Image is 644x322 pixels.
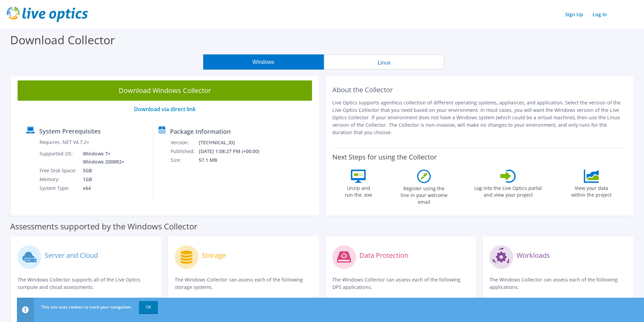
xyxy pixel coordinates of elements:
[332,276,469,291] p: The Windows Collector can assess each of the following DPS applications.
[567,183,616,198] label: View your data within the project
[39,128,101,134] label: System Prerequisites
[40,139,89,146] label: Requires .NET V4.7.2+
[10,223,197,230] label: Assessments supported by the Windows Collector
[474,183,542,198] label: Log into the Live Optics portal and view your project
[78,166,126,175] td: 5GB
[134,105,196,113] a: Download via direct link
[18,276,154,291] p: The Windows Collector supports all of the Live Optics compute and cloud assessments.
[332,86,627,94] h2: About the Collector
[198,138,268,147] td: [TECHNICAL_ID]
[78,175,126,184] td: 1GB
[343,183,374,198] label: Unzip and run the .exe
[7,7,88,22] img: live_optics_svg.svg
[139,301,158,313] a: OK
[170,147,198,156] td: Published:
[45,252,98,259] label: Server and Cloud
[18,80,312,101] a: Download Windows Collector
[10,32,115,48] label: Download Collector
[589,9,610,19] a: Log In
[39,166,78,175] td: Free Disk Space:
[203,54,324,70] button: Windows
[170,128,231,135] label: Package Information
[517,252,550,259] label: Workloads
[332,153,437,161] label: Next Steps for using the Collector
[170,138,198,147] td: Version:
[399,183,449,205] label: Register using the line in your welcome email
[324,54,445,70] button: Linux
[202,252,226,259] label: Storage
[359,252,408,259] label: Data Protection
[332,99,627,136] p: Live Optics supports agentless collection of different operating systems, appliances, and applica...
[562,9,587,19] a: Sign Up
[490,276,626,291] p: The Windows Collector can assess each of the following applications.
[170,156,198,165] td: Size:
[175,276,312,291] p: The Windows Collector can assess each of the following storage systems.
[198,156,268,165] td: 57.1 MB
[39,149,78,166] td: Supported OS:
[39,184,78,193] td: System Type:
[78,149,126,166] td: Windows 7+ Windows 2008R2+
[39,175,78,184] td: Memory:
[198,147,268,156] td: [DATE] 1:08:27 PM (+00:00)
[41,304,132,310] span: This site uses cookies to track your navigation.
[78,184,126,193] td: x64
